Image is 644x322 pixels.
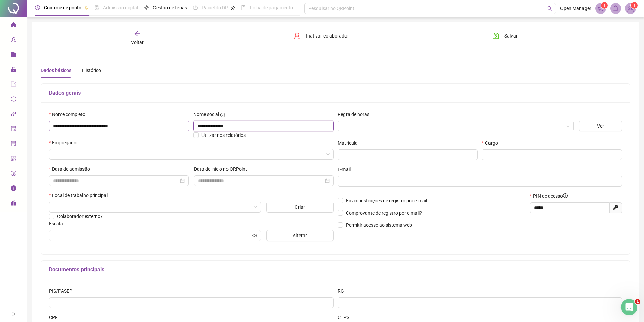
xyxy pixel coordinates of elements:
[11,49,16,62] span: file
[231,6,235,10] span: pushpin
[11,123,16,137] span: audit
[598,5,604,11] span: notification
[346,210,422,216] span: Comprovante de registro por e-mail?
[631,2,638,9] sup: Atualize o seu contato no menu Meus Dados
[338,166,355,173] label: E-mail
[338,139,362,147] label: Matrícula
[201,132,246,138] span: Utilizar nos relatórios
[597,122,604,130] span: Ver
[294,32,301,39] span: user-delete
[487,30,523,41] button: Salvar
[153,5,187,10] span: Gestão de férias
[11,64,16,77] span: lock
[338,287,349,295] label: RG
[11,78,16,92] span: export
[241,5,246,10] span: book
[492,32,499,39] span: save
[346,222,412,228] span: Permitir acesso ao sistema web
[293,232,307,239] span: Alterar
[49,165,94,173] label: Data de admissão
[533,192,568,200] span: PIN de acesso
[11,34,16,47] span: user-add
[11,168,16,181] span: dollar
[193,110,219,118] span: Nome social
[49,266,622,274] h5: Documentos principais
[633,3,636,8] span: 1
[49,110,90,118] label: Nome completo
[266,202,333,213] button: Criar
[11,182,16,196] span: info-circle
[35,5,40,10] span: clock-circle
[252,233,257,238] span: eye
[613,5,619,11] span: bell
[338,110,374,118] label: Regra de horas
[11,138,16,151] span: solution
[49,287,77,295] label: PIS/PASEP
[49,220,67,227] label: Escala
[346,198,427,203] span: Enviar instruções de registro por e-mail
[49,192,112,199] label: Local de trabalho principal
[11,153,16,166] span: qrcode
[11,93,16,107] span: sync
[621,299,637,315] iframe: Intercom live chat
[250,5,293,10] span: Folha de pagamento
[635,299,640,304] span: 1
[601,2,608,9] sup: 1
[57,214,103,219] span: Colaborador externo?
[220,113,225,117] span: info-circle
[338,314,354,321] label: CTPS
[625,3,636,14] img: 86484
[194,165,252,173] label: Data de início no QRPoint
[266,230,333,241] button: Alterar
[560,5,591,12] span: Open Manager
[193,5,198,10] span: dashboard
[289,30,354,41] button: Inativar colaborador
[49,139,82,146] label: Empregador
[49,314,62,321] label: CPF
[563,193,568,198] span: info-circle
[82,67,101,74] div: Histórico
[44,5,81,10] span: Controle de ponto
[11,312,16,316] span: right
[134,30,141,37] span: arrow-left
[547,6,552,11] span: search
[49,89,622,97] h5: Dados gerais
[84,6,88,10] span: pushpin
[579,121,622,131] button: Ver
[11,197,16,211] span: gift
[295,203,305,211] span: Criar
[11,19,16,32] span: home
[482,139,502,147] label: Cargo
[94,5,99,10] span: file-done
[41,67,71,74] div: Dados básicos
[603,3,606,8] span: 1
[306,32,349,40] span: Inativar colaborador
[103,5,138,10] span: Admissão digital
[202,5,228,10] span: Painel do DP
[131,40,144,45] span: Voltar
[504,32,518,40] span: Salvar
[144,5,149,10] span: sun
[11,108,16,122] span: api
